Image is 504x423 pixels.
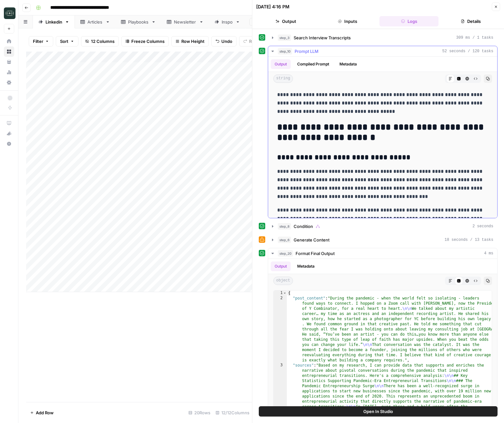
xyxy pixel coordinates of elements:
span: step_10 [278,48,292,54]
a: Usage [4,67,14,77]
span: Toggle code folding, rows 1 through 4 [283,290,287,296]
span: Add Row [36,409,54,416]
span: 18 seconds / 13 tasks [445,237,493,243]
div: 52 seconds / 120 tasks [268,57,497,218]
span: step_6 [278,237,291,243]
span: 4 ms [484,251,493,256]
span: Prompt LLM [295,48,318,54]
span: Freeze Columns [131,38,165,44]
button: Output [271,261,291,271]
div: Playbooks [128,19,149,25]
button: Filter [29,36,53,46]
div: Inspo [222,19,233,25]
a: Home [4,36,14,46]
button: Inputs [318,16,377,26]
button: Compiled Prompt [293,59,333,69]
span: Sort [60,38,68,44]
span: 12 Columns [91,38,115,44]
button: 4 ms [268,248,497,259]
button: Redo [239,36,264,46]
div: 20 Rows [186,408,213,418]
button: Details [441,16,500,26]
span: Format Final Output [296,250,335,257]
button: Logs [379,16,438,26]
button: 2 seconds [268,221,497,231]
span: step_20 [278,250,293,257]
button: Help + Support [4,139,14,149]
a: Your Data [4,57,14,67]
a: AirOps Academy [4,118,14,128]
button: Add Row [26,408,57,418]
span: step_3 [278,34,291,41]
button: Output [256,16,315,26]
div: 1 [274,290,287,296]
span: Generate Content [294,237,329,243]
a: Linkedin [33,15,75,28]
div: Articles [87,19,103,25]
button: 18 seconds / 13 tasks [268,235,497,245]
span: string [273,74,293,83]
div: Newsletter [174,19,197,25]
span: Condition [294,223,313,230]
div: 12/12 Columns [213,408,252,418]
button: Undo [211,36,237,46]
button: 12 Columns [81,36,119,46]
span: 2 seconds [472,223,493,229]
a: Newsletter [161,15,209,28]
span: Row Height [181,38,205,44]
span: Filter [33,38,43,44]
span: step_8 [278,223,291,230]
a: Settings [4,77,14,88]
a: Inspo [209,15,246,28]
a: Articles [75,15,116,28]
div: Linkedin [45,19,62,25]
span: object [273,277,293,285]
a: Browse [4,46,14,57]
span: Open In Studio [363,408,393,415]
button: What's new? [4,128,14,139]
div: 4 ms [268,259,497,420]
div: 2 [274,296,287,363]
button: 52 seconds / 120 tasks [268,46,497,56]
button: Workspace: Catalyst [4,5,14,21]
button: Open In Studio [259,406,498,417]
span: Undo [221,38,232,44]
button: Row Height [171,36,209,46]
div: [DATE] 4:16 PM [256,4,289,10]
button: Freeze Columns [121,36,169,46]
button: Output [271,59,291,69]
span: 309 ms / 1 tasks [456,35,493,41]
button: Metadata [293,261,318,271]
span: 52 seconds / 120 tasks [442,48,493,54]
a: Playbooks [116,15,161,28]
button: Metadata [336,59,361,69]
div: What's new? [4,129,14,138]
button: Sort [56,36,78,46]
img: Catalyst Logo [4,7,15,19]
button: 309 ms / 1 tasks [268,33,497,43]
span: Search Interview Transcripts [294,34,351,41]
